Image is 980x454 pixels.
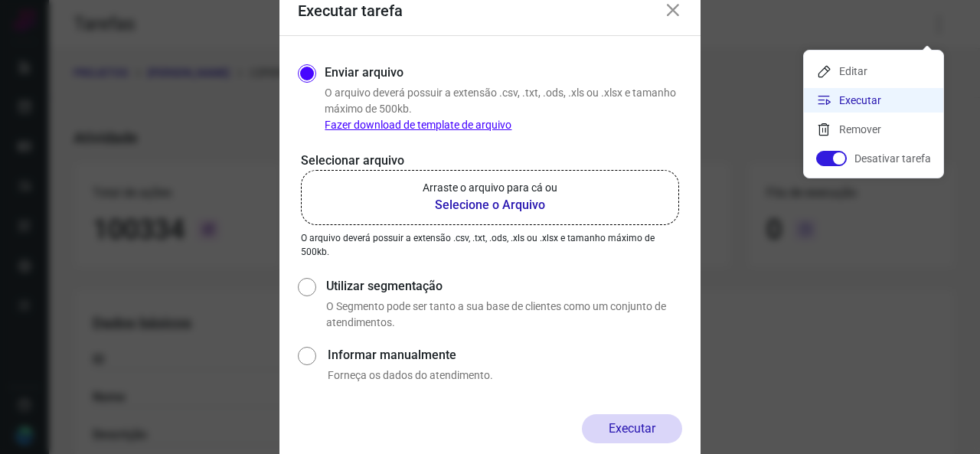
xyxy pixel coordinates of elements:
[804,117,943,142] li: Remover
[423,180,557,196] p: Arraste o arquivo para cá ou
[804,146,943,171] li: Desativar tarefa
[325,119,511,131] a: Fazer download de template de arquivo
[423,196,557,214] b: Selecione o Arquivo
[328,367,682,384] p: Forneça os dados do atendimento.
[298,2,403,20] h3: Executar tarefa
[325,85,682,133] p: O arquivo deverá possuir a extensão .csv, .txt, .ods, .xls ou .xlsx e tamanho máximo de 500kb.
[804,59,943,83] li: Editar
[328,346,682,364] label: Informar manualmente
[325,64,403,82] label: Enviar arquivo
[326,277,682,296] label: Utilizar segmentação
[301,152,679,170] p: Selecionar arquivo
[301,231,679,259] p: O arquivo deverá possuir a extensão .csv, .txt, .ods, .xls ou .xlsx e tamanho máximo de 500kb.
[804,88,943,113] li: Executar
[326,299,682,331] p: O Segmento pode ser tanto a sua base de clientes como um conjunto de atendimentos.
[582,414,682,443] button: Executar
